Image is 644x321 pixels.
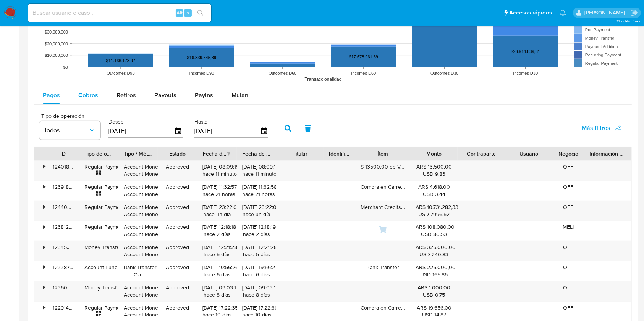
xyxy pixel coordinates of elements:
a: Notificaciones [560,10,566,16]
input: Buscar usuario o caso... [28,8,211,18]
span: Accesos rápidos [509,9,552,17]
button: search-icon [193,8,208,18]
span: 3.157.1-hotfix-5 [616,18,640,24]
span: s [187,9,189,16]
a: Salir [630,9,638,17]
p: agustina.viggiano@mercadolibre.com [584,9,628,16]
span: Alt [176,9,183,16]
